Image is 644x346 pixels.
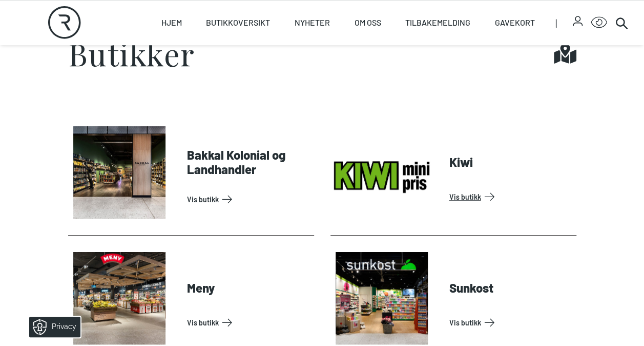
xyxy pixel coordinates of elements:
a: Vis Butikk: Sunkost [449,314,572,331]
a: Vis Butikk: Bakkal Kolonial og Landhandler [187,191,310,207]
a: Vis Butikk: Kiwi [449,188,572,205]
iframe: Manage Preferences [10,313,94,341]
button: Open Accessibility Menu [591,14,607,31]
a: Vis Butikk: Meny [187,314,310,331]
h1: Butikker [68,38,195,69]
